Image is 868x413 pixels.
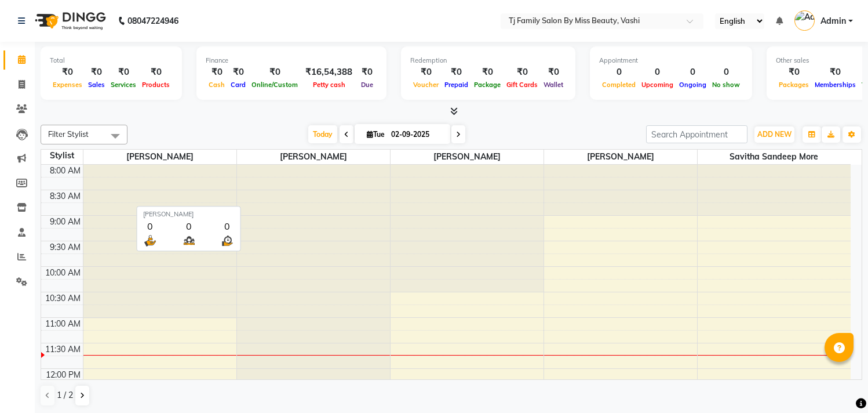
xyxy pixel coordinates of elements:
[41,150,83,162] div: Stylist
[139,66,173,79] div: ₹0
[206,66,228,79] div: ₹0
[139,81,173,89] span: Products
[776,66,812,79] div: ₹0
[410,56,566,66] div: Redemption
[541,66,566,79] div: ₹0
[471,66,504,79] div: ₹0
[541,81,566,89] span: Wallet
[228,81,249,89] span: Card
[391,150,544,164] span: [PERSON_NAME]
[108,66,139,79] div: ₹0
[43,292,83,305] div: 10:30 AM
[776,81,812,89] span: Packages
[504,66,541,79] div: ₹0
[358,81,376,89] span: Due
[646,125,747,143] input: Search Appointment
[85,81,108,89] span: Sales
[812,81,859,89] span: Memberships
[83,150,236,164] span: [PERSON_NAME]
[48,190,83,202] div: 8:30 AM
[308,125,337,143] span: Today
[50,56,173,66] div: Total
[237,150,390,164] span: [PERSON_NAME]
[599,66,639,79] div: 0
[127,5,178,37] b: 08047224946
[698,150,851,164] span: savitha sandeep more
[757,130,792,139] span: ADD NEW
[50,81,85,89] span: Expenses
[357,66,377,79] div: ₹0
[249,81,301,89] span: Online/Custom
[181,233,196,248] img: queue.png
[30,5,109,37] img: logo
[206,56,377,66] div: Finance
[43,267,83,279] div: 10:00 AM
[43,369,83,381] div: 12:00 PM
[310,81,348,89] span: Petty cash
[206,81,228,89] span: Cash
[301,66,357,79] div: ₹16,54,388
[48,165,83,177] div: 8:00 AM
[48,216,83,228] div: 9:00 AM
[50,66,85,79] div: ₹0
[544,150,697,164] span: [PERSON_NAME]
[228,66,249,79] div: ₹0
[410,66,442,79] div: ₹0
[676,66,709,79] div: 0
[143,219,158,233] div: 0
[143,233,158,248] img: serve.png
[442,81,471,89] span: Prepaid
[57,389,73,401] span: 1 / 2
[754,126,794,143] button: ADD NEW
[709,66,743,79] div: 0
[794,10,815,31] img: Admin
[85,66,108,79] div: ₹0
[820,15,846,27] span: Admin
[181,219,196,233] div: 0
[249,66,301,79] div: ₹0
[812,66,859,79] div: ₹0
[364,130,388,139] span: Tue
[639,81,676,89] span: Upcoming
[220,233,235,248] img: wait_time.png
[220,219,235,233] div: 0
[48,241,83,253] div: 9:30 AM
[43,343,83,356] div: 11:30 AM
[676,81,709,89] span: Ongoing
[108,81,139,89] span: Services
[599,81,639,89] span: Completed
[442,66,471,79] div: ₹0
[639,66,676,79] div: 0
[599,56,743,66] div: Appointment
[48,129,89,139] span: Filter Stylist
[143,209,235,219] div: [PERSON_NAME]
[504,81,541,89] span: Gift Cards
[410,81,442,89] span: Voucher
[709,81,743,89] span: No show
[43,318,83,330] div: 11:00 AM
[388,126,446,143] input: 2025-09-02
[471,81,504,89] span: Package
